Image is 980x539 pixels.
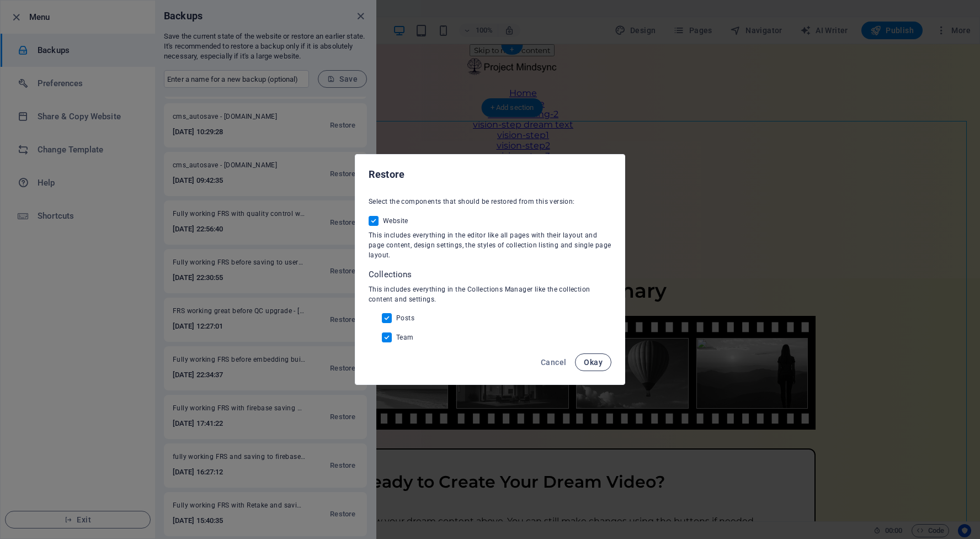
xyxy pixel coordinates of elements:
[541,358,566,367] span: Cancel
[396,314,414,323] span: Posts
[396,333,414,342] span: Team
[575,353,611,371] button: Okay
[584,358,603,367] span: Okay
[383,216,408,225] span: Website
[369,198,575,205] span: Select the components that should be restored from this version:
[536,353,571,371] button: Cancel
[369,269,611,280] p: Collections
[369,168,611,181] h2: Restore
[369,231,611,259] span: This includes everything in the editor like all pages with their layout and page content, design ...
[369,286,590,303] span: This includes everything in the Collections Manager like the collection content and settings.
